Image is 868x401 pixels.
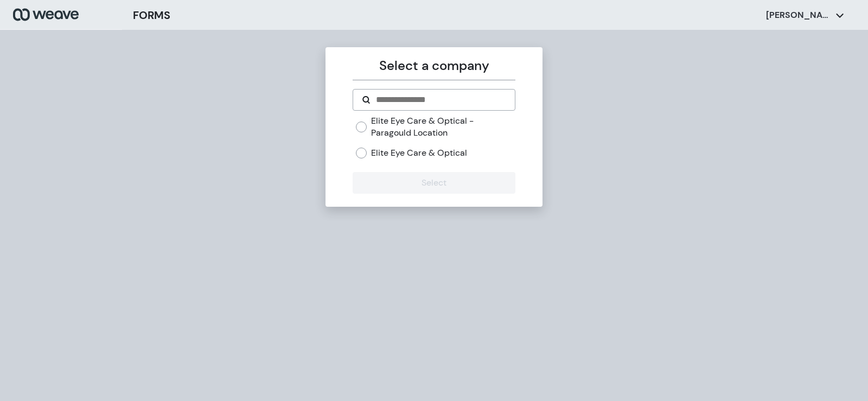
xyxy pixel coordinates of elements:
[371,115,515,138] label: Elite Eye Care & Optical - Paragould Location
[353,56,515,75] p: Select a company
[353,172,515,194] button: Select
[133,7,170,23] h3: FORMS
[766,9,831,21] p: [PERSON_NAME]
[371,147,467,159] label: Elite Eye Care & Optical
[375,93,506,106] input: Search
